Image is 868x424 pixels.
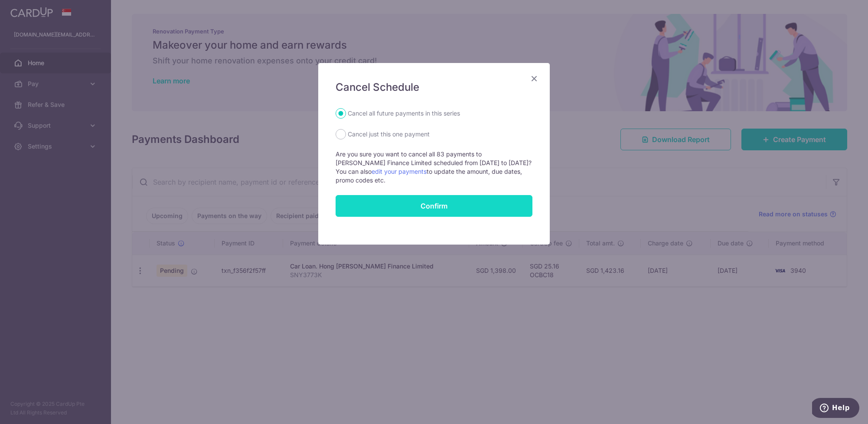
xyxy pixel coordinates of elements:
label: Cancel all future payments in this series [348,108,460,119]
button: Confirm [336,195,532,217]
a: edit your payments [372,168,427,175]
p: Are you sure you want to cancel all 83 payments to [PERSON_NAME] Finance Limited scheduled from [... [336,150,532,185]
iframe: Opens a widget where you can find more information [812,398,859,420]
button: Close [529,73,539,84]
label: Cancel just this one payment [348,129,430,139]
h5: Cancel Schedule [336,80,532,94]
